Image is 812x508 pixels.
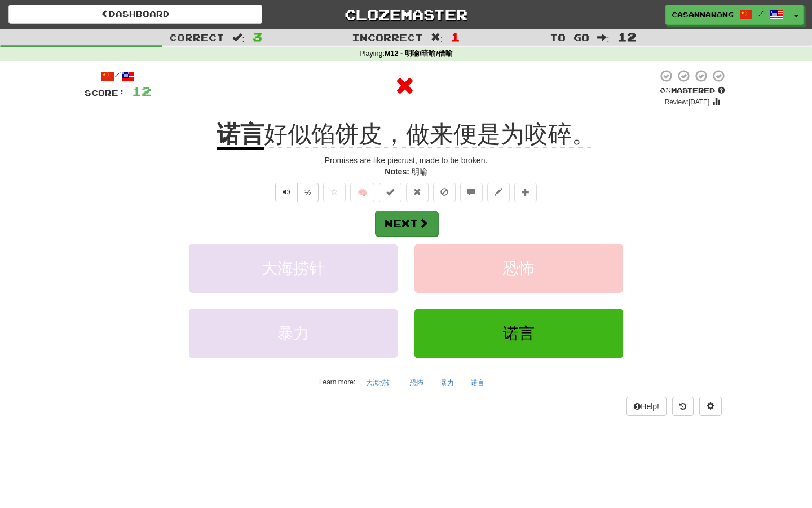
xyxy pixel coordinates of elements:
[503,325,535,342] span: 诺言
[434,374,460,391] button: 暴力
[503,260,535,277] span: 恐怖
[665,98,710,106] small: Review: [DATE]
[85,155,727,166] div: Promises are like piecrust, made to be broken.
[375,211,438,237] button: Next
[385,167,409,176] strong: Notes:
[217,121,264,150] u: 诺言
[85,166,727,177] div: 明喻
[8,5,262,24] a: Dashboard
[626,397,667,416] button: Help!
[406,183,429,202] button: Reset to 0% Mastered (alt+r)
[169,32,224,43] span: Correct
[350,183,374,202] button: 🧠
[597,33,610,42] span: :
[352,32,423,43] span: Incorrect
[665,5,789,25] a: CasannaWong /
[660,86,671,95] span: 0 %
[460,183,483,202] button: Discuss sentence (alt+u)
[672,10,734,20] span: CasannaWong
[379,183,401,202] button: Set this sentence to 100% Mastered (alt+m)
[514,183,537,202] button: Add to collection (alt+a)
[277,325,309,342] span: 暴力
[672,397,694,416] button: Round history (alt+y)
[433,183,456,202] button: Ignore sentence (alt+i)
[275,183,298,202] button: Play sentence audio (ctl+space)
[617,30,637,43] span: 12
[385,50,453,58] strong: M12 - 明喻/暗喻/借喻
[297,183,319,202] button: ½
[264,121,595,148] span: 好似馅饼皮，做来便是为咬碎。
[279,5,533,24] a: Clozemaster
[657,86,727,96] div: Mastered
[273,183,319,202] div: Text-to-speech controls
[189,309,398,358] button: 暴力
[85,88,125,98] span: Score:
[319,378,355,386] small: Learn more:
[414,244,623,293] button: 恐怖
[189,244,398,293] button: 大海捞针
[360,374,399,391] button: 大海捞针
[487,183,510,202] button: Edit sentence (alt+d)
[132,84,151,98] span: 12
[758,9,764,17] span: /
[550,32,589,43] span: To go
[262,260,325,277] span: 大海捞针
[85,69,151,83] div: /
[431,33,443,42] span: :
[465,374,491,391] button: 诺言
[323,183,346,202] button: Favorite sentence (alt+f)
[253,30,262,43] span: 3
[404,374,430,391] button: 恐怖
[451,30,460,43] span: 1
[232,33,245,42] span: :
[414,309,623,358] button: 诺言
